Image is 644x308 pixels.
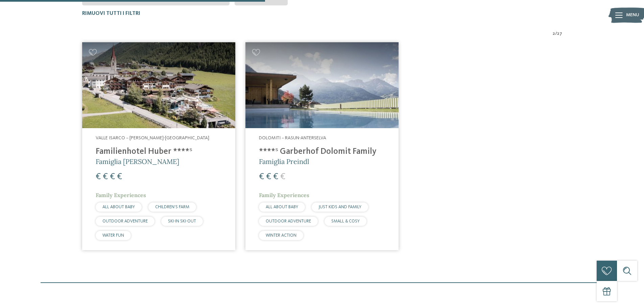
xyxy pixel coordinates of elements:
span: € [117,172,122,181]
span: Famiglia [PERSON_NAME] [96,157,179,166]
span: SMALL & COSY [331,219,360,223]
span: Family Experiences [259,192,309,198]
span: € [96,172,101,181]
span: Dolomiti – Rasun-Anterselva [259,136,326,140]
span: WATER FUN [102,233,124,238]
span: 2 [553,30,555,37]
span: CHILDREN’S FARM [155,205,189,209]
img: Cercate un hotel per famiglie? Qui troverete solo i migliori! [245,42,399,128]
span: Valle Isarco – [PERSON_NAME]-[GEOGRAPHIC_DATA] [96,136,209,140]
a: Cercate un hotel per famiglie? Qui troverete solo i migliori! Valle Isarco – [PERSON_NAME]-[GEOGR... [82,42,235,250]
span: Rimuovi tutti i filtri [82,11,140,16]
span: € [280,172,285,181]
span: 27 [557,30,562,37]
span: JUST KIDS AND FAMILY [318,205,361,209]
span: / [555,30,557,37]
span: € [103,172,108,181]
span: OUTDOOR ADVENTURE [102,219,148,223]
span: € [259,172,264,181]
a: Cercate un hotel per famiglie? Qui troverete solo i migliori! Dolomiti – Rasun-Anterselva ****ˢ G... [245,42,399,250]
h4: Familienhotel Huber ****ˢ [96,147,222,157]
span: € [110,172,115,181]
span: € [266,172,271,181]
span: ALL ABOUT BABY [102,205,135,209]
h4: ****ˢ Garberhof Dolomit Family [259,147,385,157]
span: ALL ABOUT BABY [266,205,298,209]
span: Famiglia Preindl [259,157,309,166]
img: Cercate un hotel per famiglie? Qui troverete solo i migliori! [82,42,235,128]
span: OUTDOOR ADVENTURE [266,219,311,223]
span: € [273,172,278,181]
span: SKI-IN SKI-OUT [168,219,196,223]
span: WINTER ACTION [266,233,296,238]
span: Family Experiences [96,192,146,198]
